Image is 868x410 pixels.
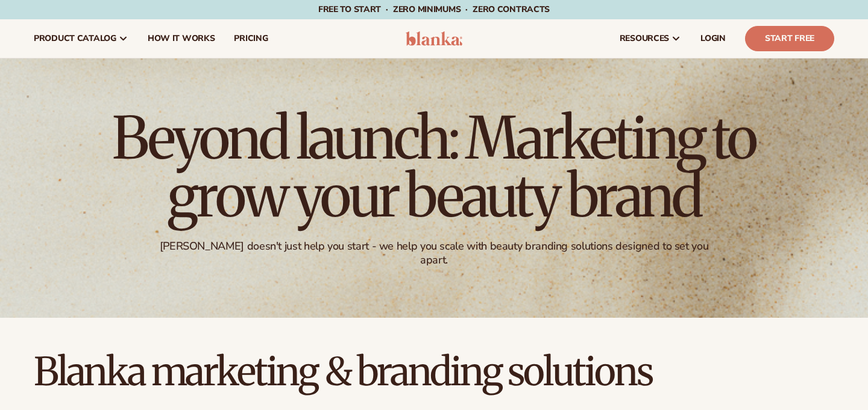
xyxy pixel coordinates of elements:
span: pricing [234,34,268,43]
a: LOGIN [691,19,735,58]
span: How It Works [148,34,215,43]
span: product catalog [34,34,116,43]
a: resources [610,19,691,58]
span: Free to start · ZERO minimums · ZERO contracts [318,4,550,15]
span: resources [620,34,669,43]
h1: Beyond launch: Marketing to grow your beauty brand [102,109,766,225]
a: pricing [224,19,277,58]
span: LOGIN [700,34,726,43]
a: Start Free [745,26,834,51]
a: product catalog [24,19,138,58]
img: logo [406,31,463,46]
a: How It Works [138,19,225,58]
div: [PERSON_NAME] doesn't just help you start - we help you scale with beauty branding solutions desi... [151,239,717,268]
